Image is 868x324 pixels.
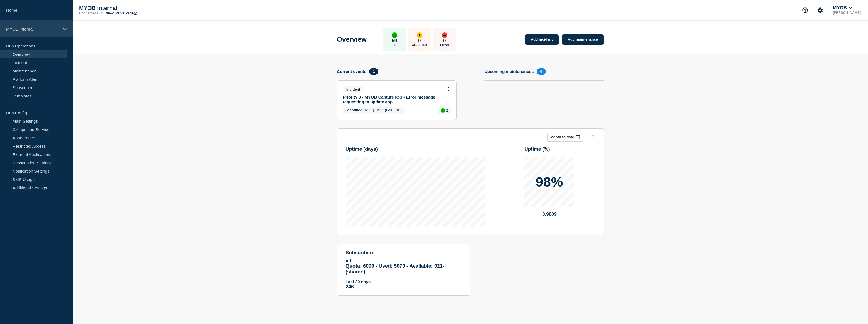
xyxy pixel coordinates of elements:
[346,263,444,275] span: Quota: 6000 - Used: 5079 - Available: 921 - (shared)
[814,4,826,16] button: Account settings
[832,11,862,15] p: [PERSON_NAME]
[417,32,422,38] div: affected
[6,27,60,31] p: MYOB Internal
[446,108,448,112] p: 2
[484,69,534,74] h4: Upcoming maintenances
[524,212,574,217] p: 0.9809
[343,86,364,92] span: Incident
[392,38,397,44] p: 59
[79,5,190,11] p: MYOB Internal
[79,11,104,15] p: Connected Hub
[441,108,445,113] div: up
[346,108,363,112] span: Identified
[832,5,853,11] button: MYOB
[525,34,559,45] a: Add incident
[346,279,462,284] p: Last 30 days
[418,38,421,44] p: 0
[392,32,397,38] div: up
[106,11,137,15] a: View Status Page
[547,133,583,142] button: Month to date
[412,44,427,47] p: Affected
[536,175,563,189] p: 98%
[443,38,446,44] p: 0
[524,146,595,152] h3: Uptime ( % )
[393,44,396,47] p: Up
[442,32,447,38] div: down
[550,135,574,139] p: Month to date
[337,36,367,43] h1: Overview
[537,68,546,75] span: 0
[343,107,405,114] span: [DATE] 12:11 (GMT+10)
[337,69,366,74] h4: Current events
[799,4,811,16] button: Support
[440,44,449,47] p: Down
[346,250,462,256] h4: subscribers
[343,95,443,104] a: Priority 3 - MYOB Capture iOS - Error message requesting to update app
[369,68,378,75] span: 1
[346,258,462,263] p: All
[562,34,604,45] a: Add maintenance
[346,146,485,152] h3: Uptime ( days )
[346,284,462,290] p: 246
